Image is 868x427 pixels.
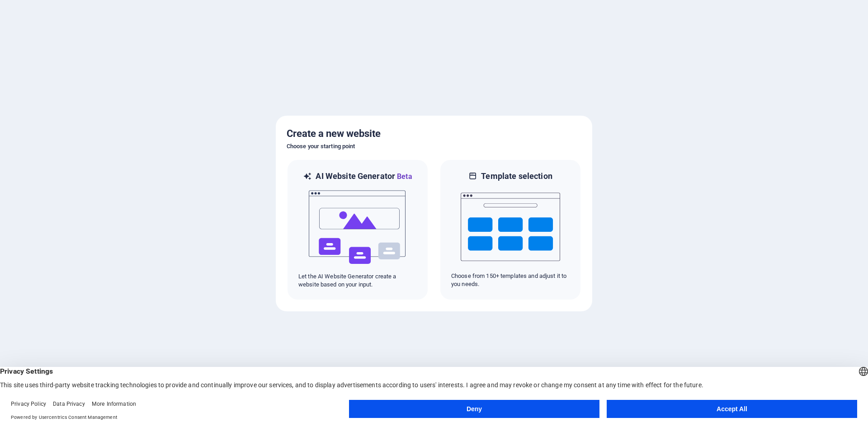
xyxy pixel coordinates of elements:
[287,127,581,141] h5: Create a new website
[316,171,412,182] h6: AI Website Generator
[298,272,417,289] p: Let the AI Website Generator create a website based on your input.
[481,171,552,182] h6: Template selection
[439,159,581,300] div: Template selectionChoose from 150+ templates and adjust it to you needs.
[287,159,429,300] div: AI Website GeneratorBetaaiLet the AI Website Generator create a website based on your input.
[308,182,407,272] img: ai
[451,272,570,288] p: Choose from 150+ templates and adjust it to you needs.
[287,141,581,152] h6: Choose your starting point
[395,172,412,181] span: Beta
